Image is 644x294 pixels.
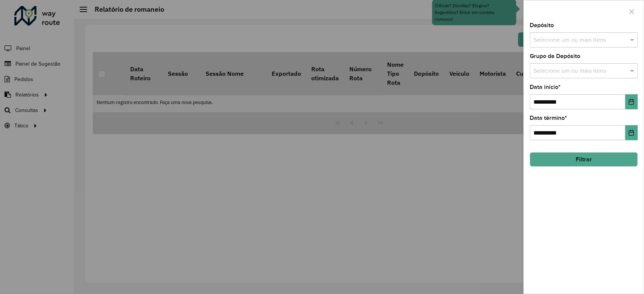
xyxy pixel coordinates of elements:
[625,94,638,109] button: Choose Date
[530,152,638,167] button: Filtrar
[530,52,580,61] label: Grupo de Depósito
[625,125,638,140] button: Choose Date
[530,113,567,122] label: Data término
[530,83,561,92] label: Data início
[530,21,554,30] label: Depósito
